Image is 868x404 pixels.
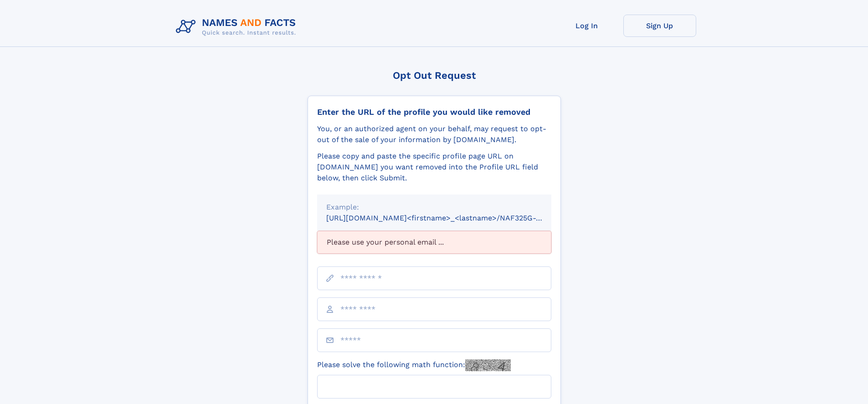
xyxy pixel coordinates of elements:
div: Please copy and paste the specific profile page URL on [DOMAIN_NAME] you want removed into the Pr... [317,151,551,184]
a: Log In [550,15,623,37]
small: [URL][DOMAIN_NAME]<firstname>_<lastname>/NAF325G-xxxxxxxx [326,214,569,222]
img: Logo Names and Facts [172,15,303,39]
label: Please solve the following math function: [317,359,511,371]
div: Please use your personal email ... [317,231,551,254]
div: Example: [326,202,542,213]
a: Sign Up [623,15,696,37]
div: Opt Out Request [308,70,561,81]
div: You, or an authorized agent on your behalf, may request to opt-out of the sale of your informatio... [317,123,551,145]
div: Enter the URL of the profile you would like removed [317,107,551,117]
